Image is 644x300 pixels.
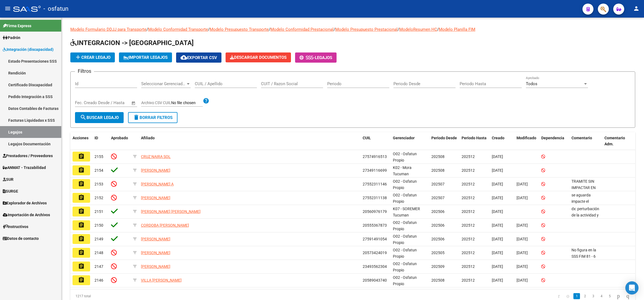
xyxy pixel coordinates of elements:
input: Start date [75,100,93,105]
span: Comentario Adm. [604,136,625,146]
span: CORDOBA [PERSON_NAME] [141,223,189,227]
span: 2147 [95,264,103,269]
datatable-header-cell: Creado [490,132,514,150]
span: 20589043740 [363,278,387,282]
mat-icon: assignment [78,180,85,187]
span: Archivo CSV CUIL [141,101,171,105]
mat-icon: delete [133,114,140,121]
datatable-header-cell: Comentario Adm. [602,132,635,150]
span: ANMAT - Trazabilidad [3,165,46,171]
span: CRUZ NAIRA SOL [141,154,171,159]
a: 3 [590,293,596,299]
a: go to first page [556,293,562,299]
span: [DATE] [492,264,503,269]
mat-icon: assignment [78,235,85,242]
a: Modelo Conformidad Transporte [148,27,208,32]
mat-icon: cloud_download [181,54,187,61]
input: Archivo CSV CUIL [171,101,203,105]
span: se aguarda impacte el tramite en SSSalud [571,193,591,216]
mat-icon: assignment [78,167,85,173]
input: End date [98,100,124,105]
span: 2151 [95,209,103,214]
span: Exportar CSV [181,55,217,60]
span: 202506 [431,209,445,214]
span: SURGE [3,188,18,194]
button: Borrar Filtros [128,112,177,123]
span: Todos [526,81,537,86]
mat-icon: assignment [78,222,85,228]
span: [PERSON_NAME] A [141,182,174,186]
button: Crear Legajo [70,52,115,62]
span: Descargar Documentos [230,55,287,60]
mat-icon: assignment [78,263,85,270]
span: Creado [492,136,504,140]
datatable-header-cell: Periodo Desde [429,132,459,150]
span: [DATE] [517,223,528,227]
span: 23493562304 [363,264,387,269]
span: [DATE] [517,251,528,255]
span: 202509 [431,264,445,269]
span: [DATE] [492,237,503,241]
span: VILLA [PERSON_NAME] [141,278,182,282]
span: 202512 [462,196,475,200]
span: [DATE] [517,196,528,200]
datatable-header-cell: Gerenciador [391,132,429,150]
span: 202512 [462,264,475,269]
span: [DATE] [492,209,503,214]
a: go to next page [615,293,622,299]
span: K07 - SOREMER Tucuman [393,207,420,217]
span: 2152 [95,196,103,200]
span: Firma Express [3,23,31,29]
button: Open calendar [131,100,137,106]
a: Modelo Presupuesto Transporte [210,27,269,32]
span: TRAMITE SIN IMPACTAR EN LA SSSALUD // SIN documentacion de los prestadores hasta que la af. no re... [571,179,599,265]
a: 5 [606,293,613,299]
span: Periodo Desde [431,136,457,140]
a: ModeloResumen HC [399,27,437,32]
span: [DATE] [492,223,503,227]
mat-icon: assignment [78,208,85,215]
mat-icon: assignment [78,153,85,160]
mat-icon: help [203,98,209,104]
mat-icon: add [75,54,81,60]
datatable-header-cell: Dependencia [539,132,569,150]
span: 27552311138 [363,196,387,200]
span: 2153 [95,182,103,186]
span: 202508 [431,168,445,173]
button: -Legajos [295,52,337,63]
span: [DATE] [492,168,503,173]
span: [DATE] [517,237,528,241]
span: Legajos [315,55,332,60]
span: INTEGRACION -> [GEOGRAPHIC_DATA] [70,39,194,47]
mat-icon: menu [4,5,11,12]
span: Comentario [571,136,592,140]
h3: Filtros [75,67,94,75]
datatable-header-cell: ID [92,132,109,150]
datatable-header-cell: Modificado [514,132,539,150]
span: 27552311146 [363,182,387,186]
mat-icon: assignment [78,249,85,256]
span: Crear Legajo [75,55,110,60]
span: 202507 [431,182,445,186]
span: Integración (discapacidad) [3,46,54,52]
span: [DATE] [492,182,503,186]
span: 2149 [95,237,103,241]
span: Gerenciador [393,136,415,140]
span: ID [95,136,98,140]
a: 1 [573,293,580,299]
span: 202508 [431,278,445,282]
span: [DATE] [492,278,503,282]
span: 202512 [462,209,475,214]
mat-icon: assignment [78,194,85,201]
span: Acciones [73,136,88,140]
datatable-header-cell: Periodo Hasta [459,132,490,150]
mat-icon: person [633,5,640,12]
span: O02 - Osfatun Propio [393,220,417,231]
span: Buscar Legajo [80,115,119,120]
span: Padrón [3,35,20,41]
span: - osfatun [43,3,68,15]
span: SUR [3,176,13,182]
span: 202512 [462,182,475,186]
span: Seleccionar Gerenciador [141,81,186,86]
button: IMPORTAR LEGAJOS [119,52,172,62]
